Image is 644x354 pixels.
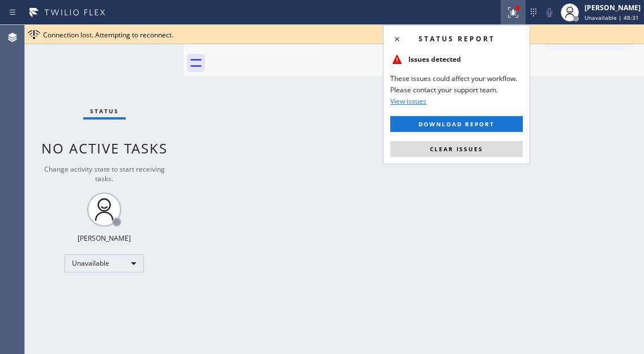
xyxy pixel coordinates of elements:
div: [PERSON_NAME] [78,233,131,243]
span: Unavailable | 48:31 [585,14,639,22]
div: Unavailable [65,254,144,272]
span: Connection lost. Attempting to reconnect. [43,30,173,40]
div: [PERSON_NAME] [585,3,641,12]
button: Mute [541,5,557,20]
span: No active tasks [41,139,168,157]
span: Status [90,107,119,115]
span: Change activity state to start receiving tasks. [44,164,165,184]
